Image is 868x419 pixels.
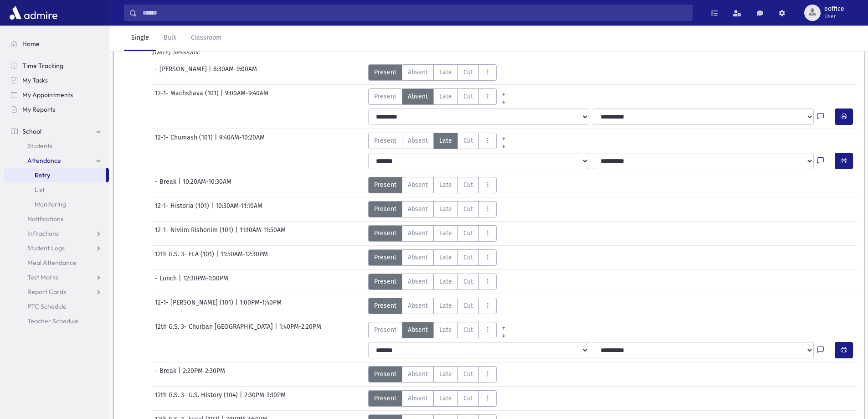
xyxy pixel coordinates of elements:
[824,5,844,13] span: eoffice
[155,274,179,290] span: - Lunch
[155,249,216,266] span: 12th G.S. 3- ELA (101)
[4,197,109,212] a: Monitoring
[27,317,78,325] span: Teacher Schedule
[27,244,65,252] span: Student Logs
[4,212,109,226] a: Notifications
[235,298,240,314] span: |
[27,273,58,281] span: Test Marks
[213,64,257,81] span: 8:30AM-9:00AM
[209,64,213,81] span: |
[408,228,428,238] span: Absent
[374,92,396,101] span: Present
[183,177,231,193] span: 10:20AM-10:30AM
[216,201,262,217] span: 10:30AM-11:10AM
[124,26,156,51] a: Single
[4,299,109,314] a: PTC Schedule
[374,325,396,335] span: Present
[183,366,225,383] span: 2:20PM-2:30PM
[35,171,50,179] span: Entry
[22,40,40,48] span: Home
[4,139,109,153] a: Students
[439,325,452,335] span: Late
[235,225,240,242] span: |
[497,322,511,329] a: All Prior
[368,88,511,105] div: AttTypes
[824,13,844,20] span: User
[4,88,109,102] a: My Appointments
[155,366,178,383] span: - Break
[22,91,73,99] span: My Appointments
[4,285,109,299] a: Report Cards
[184,26,229,51] a: Classroom
[439,277,452,286] span: Late
[4,124,109,139] a: School
[22,62,63,70] span: Time Tracking
[463,92,473,101] span: Cut
[4,182,109,197] a: List
[4,73,109,88] a: My Tasks
[374,136,396,145] span: Present
[408,253,428,262] span: Absent
[368,177,497,193] div: AttTypes
[27,156,61,165] span: Attendance
[178,366,183,383] span: |
[374,253,396,262] span: Present
[27,229,59,238] span: Infractions
[497,329,511,336] a: All Later
[463,277,473,286] span: Cut
[463,253,473,262] span: Cut
[439,204,452,214] span: Late
[4,102,109,117] a: My Reports
[439,228,452,238] span: Late
[155,322,275,338] span: 12th G.S. 3- Churban [GEOGRAPHIC_DATA]
[27,302,67,310] span: PTC Schedule
[408,136,428,145] span: Absent
[439,393,452,403] span: Late
[179,274,183,290] span: |
[4,241,109,255] a: Student Logs
[463,136,473,145] span: Cut
[22,76,48,84] span: My Tasks
[463,180,473,190] span: Cut
[216,249,221,266] span: |
[137,5,692,21] input: Search
[408,393,428,403] span: Absent
[155,64,209,81] span: - [PERSON_NAME]
[4,36,109,51] a: Home
[240,390,244,407] span: |
[244,390,286,407] span: 2:30PM-3:10PM
[221,88,225,105] span: |
[439,253,452,262] span: Late
[240,298,282,314] span: 1:00PM-1:40PM
[221,249,268,266] span: 11:50AM-12:30PM
[368,201,497,217] div: AttTypes
[408,301,428,310] span: Absent
[4,168,106,182] a: Entry
[155,390,240,407] span: 12th G.S. 3- U.S. History (104)
[215,133,219,149] span: |
[155,201,211,217] span: 12-1- Historia (101)
[368,298,497,314] div: AttTypes
[4,153,109,168] a: Attendance
[4,58,109,73] a: Time Tracking
[240,225,286,242] span: 11:10AM-11:50AM
[368,274,497,290] div: AttTypes
[27,259,77,267] span: Meal Attendance
[275,322,279,338] span: |
[374,204,396,214] span: Present
[374,369,396,379] span: Present
[155,88,221,105] span: 12-1- Machshava (101)
[22,105,55,114] span: My Reports
[368,366,497,383] div: AttTypes
[219,133,265,149] span: 9:40AM-10:20AM
[463,301,473,310] span: Cut
[408,92,428,101] span: Absent
[155,225,235,242] span: 12-1- Niviim Rishonim (101)
[279,322,321,338] span: 1:40PM-2:20PM
[155,133,215,149] span: 12-1- Chumash (101)
[225,88,268,105] span: 9:00AM-9:40AM
[178,177,183,193] span: |
[439,67,452,77] span: Late
[439,136,452,145] span: Late
[408,67,428,77] span: Absent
